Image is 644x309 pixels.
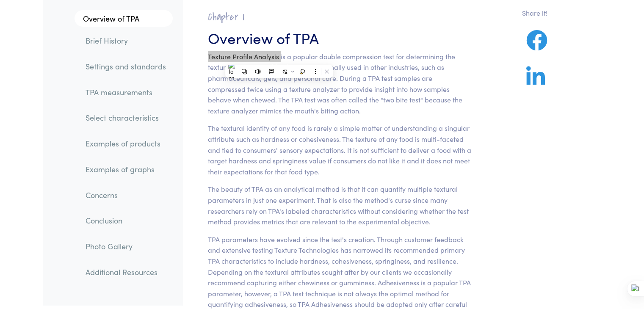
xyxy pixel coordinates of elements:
[79,108,173,128] a: Select characteristics
[79,57,173,76] a: Settings and standards
[79,134,173,154] a: Examples of products
[208,11,472,24] h2: Chapter I
[79,262,173,282] a: Additional Resources
[208,51,472,116] p: Texture Profile Analysis is a popular double compression test for determining the textural proper...
[75,10,173,27] a: Overview of TPA
[522,8,574,19] p: Share it!
[208,27,472,48] h3: Overview of TPA
[79,185,173,205] a: Concerns
[79,160,173,179] a: Examples of graphs
[79,211,173,231] a: Conclusion
[522,76,549,87] a: Share on LinkedIn
[208,123,472,177] p: The textural identity of any food is rarely a simple matter of understanding a singular attribute...
[208,184,472,227] p: The beauty of TPA as an analytical method is that it can quantify multiple textural parameters in...
[79,83,173,102] a: TPA measurements
[79,237,173,256] a: Photo Gallery
[79,31,173,51] a: Brief History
